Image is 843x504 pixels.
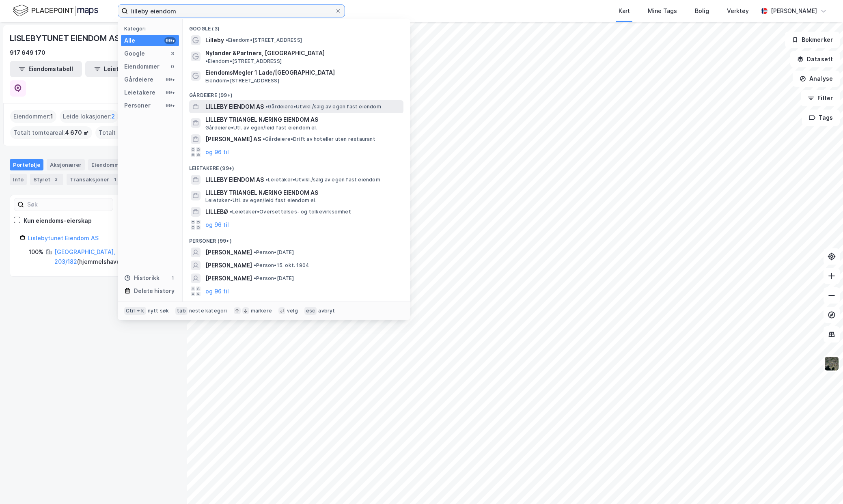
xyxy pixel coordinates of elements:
div: 99+ [164,89,176,96]
span: LILLEBY EIENDOM AS [205,102,264,112]
div: Historikk (1) [183,298,410,312]
div: Leietakere [124,88,155,97]
span: Lilleby [205,35,224,45]
div: neste kategori [189,308,227,314]
div: Google (3) [183,19,410,34]
input: Søk på adresse, matrikkel, gårdeiere, leietakere eller personer [128,5,335,17]
button: og 96 til [205,147,229,157]
button: Bokmerker [785,32,840,48]
div: 99+ [164,102,176,109]
span: LILLEBØ [205,207,228,217]
div: 99+ [164,76,176,83]
span: • [265,177,268,183]
div: Personer (99+) [183,231,410,246]
span: • [230,209,232,215]
button: Leietakertabell [85,61,157,77]
span: • [254,262,256,268]
div: Totalt tomteareal : [10,126,92,139]
span: Nylander &Partners, [GEOGRAPHIC_DATA] [205,48,325,58]
div: Eiendommer : [10,110,56,123]
a: Lislebytunet Eiendom AS [28,235,99,241]
div: Kart [619,6,630,16]
span: • [254,249,256,255]
div: 3 [169,50,176,57]
div: Kategori [124,26,179,32]
div: Kontrollprogram for chat [802,465,843,504]
div: Delete history [134,286,175,296]
div: Gårdeiere (99+) [183,86,410,100]
div: tab [175,307,188,315]
div: velg [287,308,298,314]
div: esc [304,307,317,315]
span: Person • 15. okt. 1904 [254,262,309,269]
span: 1 [50,112,53,121]
div: Mine Tags [648,6,677,16]
div: Kun eiendoms-eierskap [24,216,92,226]
div: Leietakere (99+) [183,159,410,173]
span: [PERSON_NAME] [205,274,252,283]
div: Transaksjoner [67,174,122,185]
span: [PERSON_NAME] AS [205,134,261,144]
div: 3 [52,175,60,183]
div: Eiendommer [124,62,160,71]
div: avbryt [318,308,335,314]
div: LISLEBYTUNET EIENDOM AS [10,32,121,45]
div: Alle [124,36,135,45]
div: 99+ [164,37,176,44]
span: LILLEBY TRIANGEL NÆRING EIENDOM AS [205,188,400,198]
div: [PERSON_NAME] [771,6,817,16]
div: Totalt byggareal : [95,126,161,139]
div: 917 649 170 [10,48,45,58]
div: Aksjonærer [47,159,85,170]
div: Bolig [695,6,709,16]
div: Gårdeiere [124,75,153,84]
button: Datasett [790,51,840,67]
div: 100% [29,247,43,257]
input: Søk [24,198,113,211]
span: • [205,58,208,64]
span: EiendomsMegler 1 Lade/[GEOGRAPHIC_DATA] [205,68,400,78]
div: 1 [169,275,176,281]
div: 0 [169,63,176,70]
div: Info [10,174,27,185]
span: • [265,103,268,110]
span: Leietaker • Utl. av egen/leid fast eiendom el. [205,197,317,204]
a: [GEOGRAPHIC_DATA], 203/182 [54,248,115,265]
img: logo.f888ab2527a4732fd821a326f86c7f29.svg [13,4,98,18]
span: 2 [111,112,115,121]
button: Analyse [793,71,840,87]
div: nytt søk [148,308,169,314]
span: • [263,136,265,142]
div: Historikk [124,273,160,283]
div: Verktøy [727,6,749,16]
div: Styret [30,174,63,185]
div: Google [124,49,145,58]
span: Eiendom • [STREET_ADDRESS] [205,58,282,65]
span: [PERSON_NAME] [205,261,252,270]
div: Personer [124,101,151,110]
div: Eiendommer [88,159,138,170]
div: 1 [111,175,119,183]
button: Eiendomstabell [10,61,82,77]
div: ( hjemmelshaver ) [54,247,167,267]
button: Tags [802,110,840,126]
span: Person • [DATE] [254,249,294,256]
span: Eiendom • [STREET_ADDRESS] [205,78,279,84]
span: Leietaker • Utvikl./salg av egen fast eiendom [265,177,380,183]
span: LILLEBY EIENDOM AS [205,175,264,185]
span: Person • [DATE] [254,275,294,282]
iframe: Chat Widget [802,465,843,504]
span: LILLEBY TRIANGEL NÆRING EIENDOM AS [205,115,400,125]
span: Leietaker • Oversettelses- og tolkevirksomhet [230,209,351,215]
span: Gårdeiere • Utl. av egen/leid fast eiendom el. [205,125,317,131]
span: 4 670 ㎡ [65,128,89,138]
span: Eiendom • [STREET_ADDRESS] [226,37,302,43]
div: Leide lokasjoner : [60,110,118,123]
span: • [226,37,228,43]
span: Gårdeiere • Drift av hoteller uten restaurant [263,136,375,142]
div: Ctrl + k [124,307,146,315]
button: og 96 til [205,220,229,230]
button: og 96 til [205,286,229,296]
span: • [254,275,256,281]
div: Portefølje [10,159,43,170]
